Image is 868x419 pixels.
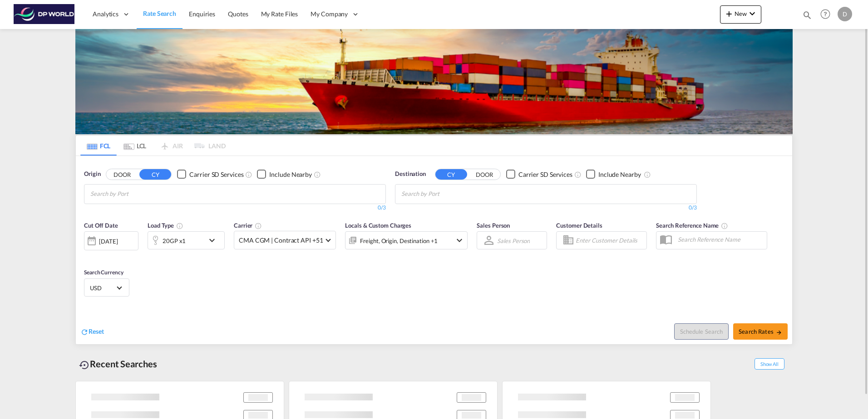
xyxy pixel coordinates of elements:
span: Cut Off Date [84,222,118,229]
md-checkbox: Checkbox No Ink [586,170,641,179]
span: Destination [395,170,426,179]
button: CY [139,169,171,180]
md-icon: icon-information-outline [176,222,183,229]
span: Search Rates [739,328,782,335]
div: OriginDOOR CY Checkbox No InkUnchecked: Search for CY (Container Yard) services for all selected ... [76,156,792,344]
button: Note: By default Schedule search will only considerorigin ports, destination ports and cut off da... [674,323,729,340]
span: USD [90,284,115,292]
span: Customer Details [556,222,602,229]
md-icon: Unchecked: Ignores neighbouring ports when fetching rates.Checked : Includes neighbouring ports w... [644,171,651,178]
div: Freight Origin Destination Factory Stuffingicon-chevron-down [345,231,468,249]
span: New [724,10,758,17]
md-icon: Your search will be saved by the below given name [721,222,728,229]
span: Origin [84,170,100,179]
md-icon: icon-chevron-down [207,235,222,246]
span: Search Currency [84,269,123,276]
input: Search Reference Name [673,233,767,246]
span: Search Reference Name [656,222,728,229]
md-tab-item: FCL [80,136,117,156]
span: Locals & Custom Charges [345,222,411,229]
md-pagination-wrapper: Use the left and right arrow keys to navigate between tabs [80,136,226,156]
div: D [838,7,852,21]
span: Analytics [93,10,118,19]
div: Include Nearby [598,170,641,179]
md-datepicker: Select [84,249,91,262]
span: My Company [311,10,348,19]
div: Carrier SD Services [518,170,572,179]
span: Enquiries [189,10,215,18]
span: Reset [89,327,104,335]
span: Sales Person [477,222,510,229]
div: 0/3 [395,204,697,212]
md-select: Sales Person [496,234,531,247]
span: Carrier [234,222,262,229]
md-icon: Unchecked: Search for CY (Container Yard) services for all selected carriers.Checked : Search for... [245,171,252,178]
md-icon: Unchecked: Ignores neighbouring ports when fetching rates.Checked : Includes neighbouring ports w... [314,171,321,178]
span: Show All [755,358,784,370]
div: icon-magnify [802,10,812,24]
button: icon-plus 400-fgNewicon-chevron-down [720,5,761,24]
span: Help [818,6,833,22]
button: CY [435,169,467,180]
md-icon: icon-refresh [80,328,89,336]
span: My Rate Files [261,10,298,18]
img: c08ca190194411f088ed0f3ba295208c.png [14,4,75,24]
span: Quotes [228,10,248,18]
md-checkbox: Checkbox No Ink [506,170,572,179]
div: Include Nearby [269,170,312,179]
md-tab-item: LCL [117,136,153,156]
md-select: Select Currency: $ USDUnited States Dollar [89,281,124,294]
div: Recent Searches [75,354,161,374]
span: CMA CGM | Contract API +51 [239,236,323,245]
md-icon: icon-arrow-right [776,329,782,336]
div: Carrier SD Services [189,170,243,179]
div: Freight Origin Destination Factory Stuffing [360,234,438,247]
div: 20GP x1icon-chevron-down [148,231,225,249]
button: DOOR [106,169,138,180]
md-checkbox: Checkbox No Ink [177,170,243,179]
md-icon: The selected Trucker/Carrierwill be displayed in the rate results If the rates are from another f... [255,222,262,229]
input: Chips input. [401,187,488,201]
div: [DATE] [99,237,118,245]
div: Help [818,6,838,23]
button: Search Ratesicon-arrow-right [733,323,788,340]
md-icon: icon-plus 400-fg [724,8,735,19]
md-icon: icon-chevron-down [747,8,758,19]
div: [DATE] [84,231,138,250]
md-chips-wrap: Chips container with autocompletion. Enter the text area, type text to search, and then use the u... [400,185,491,201]
md-chips-wrap: Chips container with autocompletion. Enter the text area, type text to search, and then use the u... [89,185,180,201]
md-icon: Unchecked: Search for CY (Container Yard) services for all selected carriers.Checked : Search for... [574,171,582,178]
span: Rate Search [143,10,176,17]
md-icon: icon-chevron-down [454,235,465,246]
input: Chips input. [90,187,177,201]
md-icon: icon-magnify [802,10,812,20]
div: 0/3 [84,204,386,212]
div: icon-refreshReset [80,327,104,337]
span: Load Type [148,222,183,229]
img: LCL+%26+FCL+BACKGROUND.png [75,29,793,134]
md-checkbox: Checkbox No Ink [257,170,312,179]
md-icon: icon-backup-restore [79,360,90,370]
input: Enter Customer Details [576,234,644,247]
div: 20GP x1 [163,234,186,247]
button: DOOR [469,169,500,180]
